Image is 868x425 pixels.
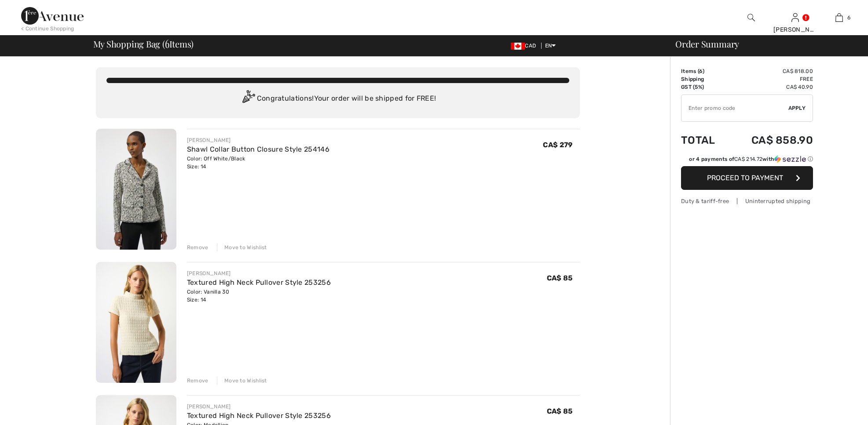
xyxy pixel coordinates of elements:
div: < Continue Shopping [21,25,74,33]
button: Proceed to Payment [681,166,813,190]
img: search the website [747,12,755,23]
td: Items ( ) [681,67,728,75]
img: Canadian Dollar [511,43,525,50]
span: EN [545,43,556,49]
div: Remove [187,377,209,385]
a: Shawl Collar Button Closure Style 254146 [187,145,330,153]
div: [PERSON_NAME] [773,25,817,34]
div: Color: Vanilla 30 Size: 14 [187,288,331,304]
div: Order Summary [665,40,863,48]
div: Move to Wishlist [217,243,267,251]
td: CA$ 858.90 [728,125,813,155]
div: [PERSON_NAME] [187,136,330,144]
span: 6 [847,14,850,22]
img: My Bag [835,12,843,23]
td: Total [681,125,728,155]
td: Shipping [681,75,728,83]
div: Move to Wishlist [217,377,267,385]
img: Congratulation2.svg [239,90,257,108]
img: 1ère Avenue [21,7,84,25]
span: CA$ 279 [543,141,572,149]
img: Textured High Neck Pullover Style 253256 [96,262,176,383]
span: Apply [788,104,806,112]
a: Textured High Neck Pullover Style 253256 [187,278,331,287]
span: Proceed to Payment [707,174,783,182]
img: Sezzle [774,155,806,163]
a: Sign In [791,13,799,22]
span: 6 [699,68,703,74]
td: Free [728,75,813,83]
img: My Info [791,12,799,23]
span: CA$ 85 [547,407,573,415]
span: 6 [165,37,169,49]
div: Color: Off White/Black Size: 14 [187,155,330,171]
span: CA$ 85 [547,274,573,282]
div: Congratulations! Your order will be shipped for FREE! [106,90,569,108]
img: Shawl Collar Button Closure Style 254146 [96,129,176,250]
span: My Shopping Bag ( Items) [93,40,194,48]
td: CA$ 40.90 [728,83,813,91]
input: Promo code [681,95,788,121]
div: or 4 payments of with [689,155,813,163]
span: CAD [511,43,539,49]
div: or 4 payments ofCA$ 214.72withSezzle Click to learn more about Sezzle [681,155,813,166]
div: Duty & tariff-free | Uninterrupted shipping [681,197,813,205]
a: 6 [817,12,861,23]
div: [PERSON_NAME] [187,403,331,410]
td: GST (5%) [681,83,728,91]
td: CA$ 818.00 [728,67,813,75]
span: CA$ 214.72 [734,156,762,162]
div: Remove [187,243,209,251]
div: [PERSON_NAME] [187,269,331,277]
a: Textured High Neck Pullover Style 253256 [187,411,331,420]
